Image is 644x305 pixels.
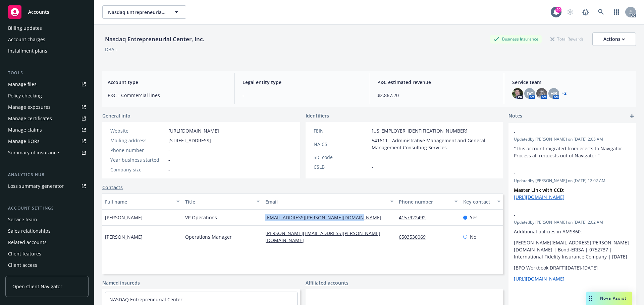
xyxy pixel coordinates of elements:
div: Related accounts [8,237,47,248]
a: add [628,112,636,120]
a: Policy checking [5,90,89,101]
a: Manage certificates [5,113,89,124]
div: Title [185,198,253,205]
span: P&C - Commercial lines [108,92,226,99]
span: Nasdaq Entrepreneurial Center, Inc. [108,9,166,16]
button: Email [263,194,396,210]
a: NASDAQ Entrepreneurial Center [109,296,182,303]
div: Company size [110,166,166,173]
div: Client access [8,260,37,271]
div: Summary of insurance [8,147,59,158]
div: Manage BORs [8,136,40,147]
span: - [168,166,170,173]
a: Summary of insurance [5,147,89,158]
img: photo [512,88,523,99]
span: Legal entity type [243,79,361,86]
a: [URL][DOMAIN_NAME] [514,194,565,200]
span: Notes [508,112,522,120]
button: Nasdaq Entrepreneurial Center, Inc. [102,5,186,19]
div: Full name [105,198,172,205]
div: Manage files [8,79,37,90]
div: Client features [8,248,41,259]
a: [URL][DOMAIN_NAME] [168,128,219,134]
span: [PERSON_NAME] [105,214,143,221]
a: Sales relationships [5,226,89,236]
span: - [168,156,170,163]
div: Total Rewards [547,35,587,43]
span: P&C estimated revenue [377,79,496,86]
span: - [372,163,373,170]
a: Accounts [5,3,89,21]
div: Email [265,198,386,205]
div: DBA: - [105,46,117,53]
span: Operations Manager [185,233,232,240]
a: Related accounts [5,237,89,248]
span: [PERSON_NAME] [105,233,143,240]
span: Updated by [PERSON_NAME] on [DATE] 12:02 AM [514,178,631,184]
div: Account charges [8,34,45,45]
span: Updated by [PERSON_NAME] on [DATE] 2:05 AM [514,136,631,142]
a: Manage files [5,79,89,90]
span: Yes [470,214,478,221]
div: 20 [555,7,561,13]
span: Updated by [PERSON_NAME] on [DATE] 2:02 AM [514,219,631,225]
div: Business Insurance [490,35,542,43]
a: Switch app [610,5,623,19]
a: Manage exposures [5,102,89,112]
span: DC [527,90,533,97]
div: Website [110,127,166,134]
a: Account charges [5,34,89,45]
div: Sales relationships [8,226,51,236]
span: Account type [108,79,226,86]
div: Drag to move [586,292,595,305]
div: Installment plans [8,46,47,56]
a: Affiliated accounts [306,279,348,286]
div: Phone number [399,198,450,205]
button: Nova Assist [586,292,632,305]
div: CSLB [314,163,369,170]
div: Manage certificates [8,113,52,124]
p: [BPO Workbook DRAFT][DATE]-[DATE] [514,264,631,271]
button: Title [182,194,263,210]
div: Mailing address [110,137,166,144]
div: Policy checking [8,90,42,101]
span: - [514,211,613,218]
a: 4157922492 [399,214,431,221]
span: HB [550,90,557,97]
span: General info [102,112,130,119]
button: Phone number [396,194,460,210]
img: photo [536,88,547,99]
span: - [514,170,613,177]
div: Year business started [110,156,166,163]
span: VP Operations [185,214,217,221]
a: Manage claims [5,125,89,135]
a: +2 [562,91,567,95]
a: Search [594,5,608,19]
div: NAICS [314,141,369,148]
span: Nova Assist [600,295,627,301]
div: Account settings [5,205,89,212]
div: -Updatedby [PERSON_NAME] on [DATE] 12:02 AMMaster Link with CCD: [URL][DOMAIN_NAME] [508,164,636,206]
span: No [470,233,476,240]
a: Client access [5,260,89,271]
div: Loss summary generator [8,181,64,192]
a: Loss summary generator [5,181,89,192]
span: 541611 - Administrative Management and General Management Consulting Services [372,137,495,151]
a: Start snowing [563,5,577,19]
a: Client features [5,248,89,259]
span: Service team [512,79,631,86]
span: Identifiers [306,112,329,119]
span: "This account migrated from ecerts to Navigator. Process all requests out of Navigator." [514,145,625,159]
div: -Updatedby [PERSON_NAME] on [DATE] 2:05 AM"This account migrated from ecerts to Navigator. Proces... [508,123,636,164]
div: Actions [603,33,625,46]
a: Named insureds [102,279,140,286]
div: Manage claims [8,125,42,135]
a: Billing updates [5,23,89,33]
div: Tools [5,70,89,76]
span: [STREET_ADDRESS] [168,137,211,144]
span: - [243,92,361,99]
div: Manage exposures [8,102,51,112]
p: Additional policies in AMS360: [514,228,631,235]
a: [PERSON_NAME][EMAIL_ADDRESS][PERSON_NAME][DOMAIN_NAME] [265,230,380,243]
